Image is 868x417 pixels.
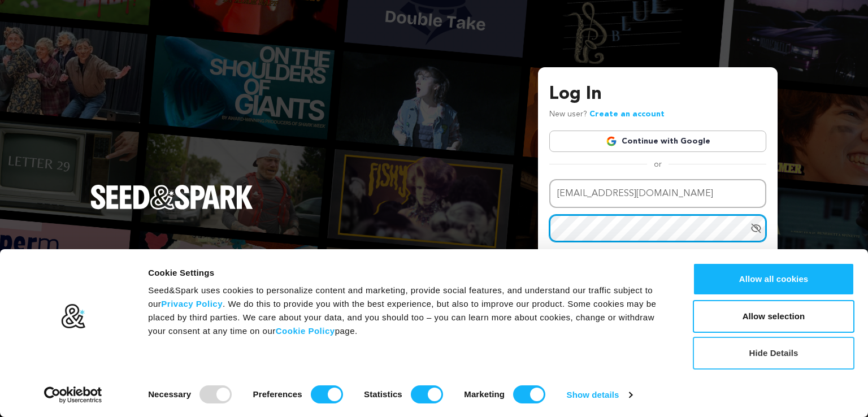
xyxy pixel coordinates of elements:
a: Usercentrics Cookiebot - opens in a new window [24,386,123,403]
div: Seed&Spark uses cookies to personalize content and marketing, provide social features, and unders... [148,284,667,338]
legend: Consent Selection [147,381,148,381]
input: Email address [549,179,766,208]
a: Privacy Policy [161,299,223,309]
strong: Statistics [364,389,402,399]
a: Cookie Policy [276,326,335,336]
a: Create an account [589,110,665,118]
a: Reset Password [701,249,766,262]
img: Seed&Spark Logo [90,185,253,210]
img: logo [60,303,86,329]
div: Cookie Settings [148,266,667,280]
a: Seed&Spark Homepage [90,185,253,232]
a: Hide Password [750,223,762,234]
img: Google logo [606,136,617,147]
button: Allow all cookies [693,263,854,296]
h3: Log In [549,81,766,108]
p: New user? [549,108,665,121]
strong: Marketing [464,389,505,399]
a: Continue with Google [549,131,766,152]
button: Allow selection [693,300,854,333]
span: or [647,159,669,170]
strong: Necessary [148,389,191,399]
strong: Preferences [253,389,302,399]
a: Show details [567,386,632,403]
button: Hide Details [693,337,854,370]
